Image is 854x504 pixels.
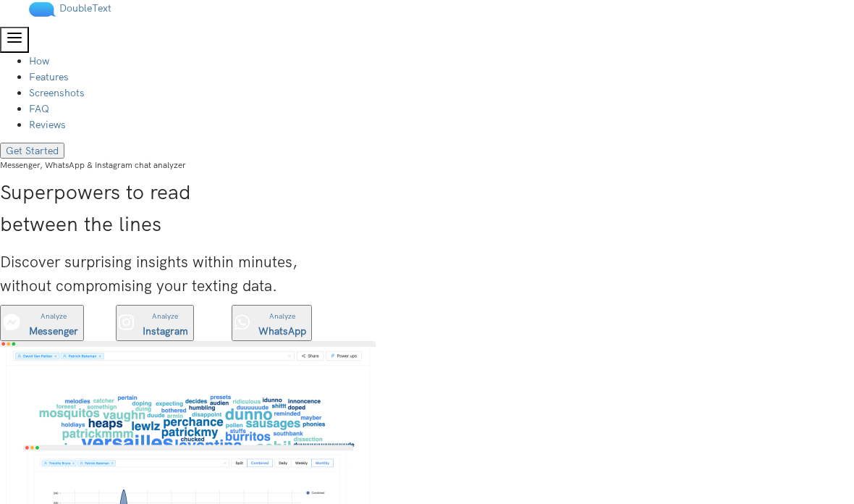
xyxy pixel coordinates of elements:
b: WhatsApp [258,324,306,337]
b: Instagram [143,324,188,337]
a: Features [29,70,69,83]
span: Analyze [41,311,67,321]
a: FAQ [29,102,49,115]
button: Analyze Instagram [116,305,194,341]
a: Reviews [29,118,66,131]
span: Analyze [269,311,295,321]
a: Analyze Instagram [116,321,194,334]
span: Analyze [152,311,178,321]
a: DoubleText [29,1,111,14]
button: Analyze WhatsApp [232,305,312,341]
img: mS3x8y1f88AAAAABJRU5ErkJggg== [29,2,56,17]
b: Messenger [29,324,78,337]
span: DoubleText [59,1,111,14]
a: Screenshots [29,86,85,99]
a: Analyze WhatsApp [232,321,312,334]
a: How [29,54,49,67]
